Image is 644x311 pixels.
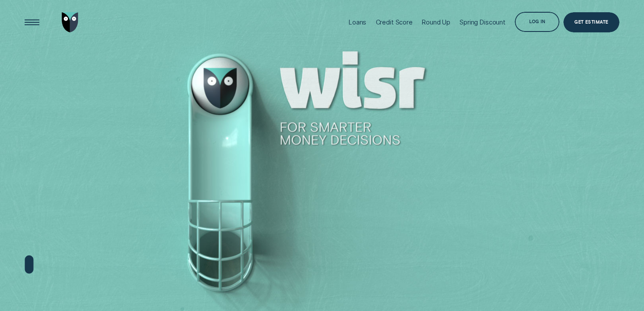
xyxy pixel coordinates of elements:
[422,18,450,26] div: Round Up
[22,12,42,32] button: Open Menu
[563,12,619,32] a: Get Estimate
[460,18,506,26] div: Spring Discount
[349,18,366,26] div: Loans
[515,12,559,32] button: Log in
[376,18,413,26] div: Credit Score
[62,12,78,32] img: Wisr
